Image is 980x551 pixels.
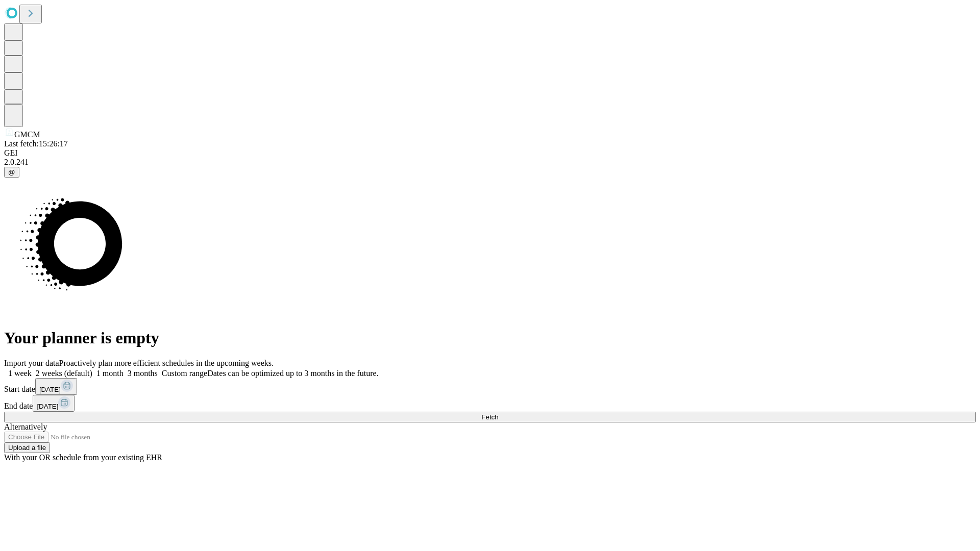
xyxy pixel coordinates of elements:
[4,442,50,453] button: Upload a file
[481,413,498,421] span: Fetch
[4,158,976,167] div: 2.0.241
[33,395,75,412] button: [DATE]
[8,369,32,378] span: 1 week
[4,412,976,422] button: Fetch
[35,378,77,395] button: [DATE]
[59,359,274,367] span: Proactively plan more efficient schedules in the upcoming weeks.
[37,403,58,410] span: [DATE]
[4,139,68,148] span: Last fetch: 15:26:17
[39,386,61,393] span: [DATE]
[4,378,976,395] div: Start date
[207,369,378,378] span: Dates can be optimized up to 3 months in the future.
[4,329,976,347] h1: Your planner is empty
[4,148,976,158] div: GEI
[4,422,47,431] span: Alternatively
[36,369,92,378] span: 2 weeks (default)
[162,369,207,378] span: Custom range
[4,395,976,412] div: End date
[4,453,162,462] span: With your OR schedule from your existing EHR
[128,369,158,378] span: 3 months
[14,130,40,139] span: GMCM
[8,168,15,176] span: @
[4,167,19,178] button: @
[4,359,59,367] span: Import your data
[96,369,124,378] span: 1 month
